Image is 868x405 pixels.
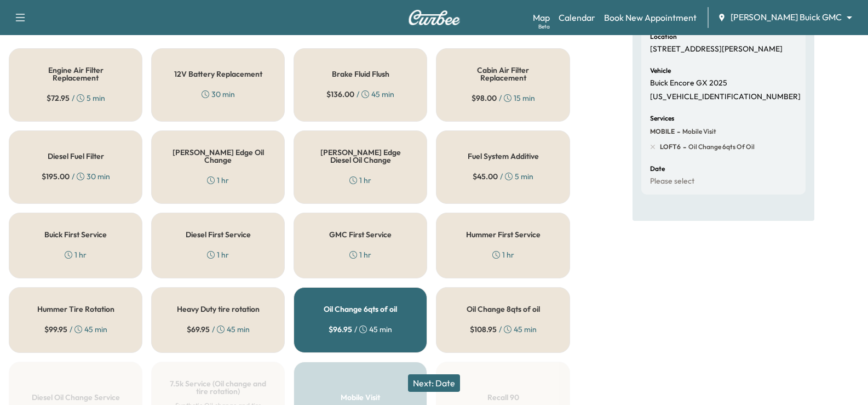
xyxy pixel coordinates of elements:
span: - [681,141,686,152]
span: - [675,126,680,137]
div: / 45 min [187,324,250,335]
h5: Engine Air Filter Replacement [27,66,124,82]
h5: 12V Battery Replacement [174,70,262,78]
div: / 45 min [44,324,107,335]
span: $ 99.95 [44,324,67,335]
a: Book New Appointment [604,11,697,24]
div: 1 hr [349,175,371,186]
div: 1 hr [349,249,371,260]
div: / 45 min [470,324,537,335]
h5: [PERSON_NAME] Edge Oil Change [169,149,267,164]
span: $ 45.00 [473,171,498,182]
div: 1 hr [65,249,87,260]
span: LOFT6 [660,142,681,151]
div: 1 hr [207,249,229,260]
div: 30 min [202,89,235,100]
p: Buick Encore GX 2025 [650,78,727,88]
h6: Services [650,115,674,122]
div: 1 hr [492,249,514,260]
h5: GMC First Service [329,231,392,238]
h5: Heavy Duty tire rotation [177,305,260,313]
div: / 30 min [42,171,110,182]
div: 1 hr [207,175,229,186]
h5: Oil Change 8qts of oil [467,305,540,313]
h6: Location [650,33,677,40]
p: [US_VEHICLE_IDENTIFICATION_NUMBER] [650,92,801,102]
h5: Brake Fluid Flush [332,70,389,78]
div: / 15 min [472,93,535,104]
a: Calendar [559,11,595,24]
div: / 45 min [329,324,392,335]
span: $ 69.95 [187,324,210,335]
span: [PERSON_NAME] Buick GMC [731,11,842,24]
span: $ 136.00 [326,89,354,100]
h5: Hummer Tire Rotation [37,305,114,313]
span: $ 96.95 [329,324,352,335]
div: / 5 min [473,171,533,182]
img: Curbee Logo [408,10,461,25]
span: $ 72.95 [47,93,70,104]
h5: Hummer First Service [466,231,541,238]
div: Beta [538,22,550,31]
span: Oil Change 6qts of oil [686,142,755,151]
h5: Oil Change 6qts of oil [324,305,397,313]
h5: Diesel Fuel Filter [48,152,104,160]
div: / 45 min [326,89,394,100]
p: [STREET_ADDRESS][PERSON_NAME] [650,44,783,54]
p: Please select [650,176,694,186]
a: MapBeta [533,11,550,24]
h5: Fuel System Additive [468,152,539,160]
span: MOBILE [650,127,675,136]
h6: Date [650,166,665,172]
h5: Cabin Air Filter Replacement [454,66,551,82]
span: $ 108.95 [470,324,497,335]
h5: [PERSON_NAME] Edge Diesel Oil Change [312,149,409,164]
span: Mobile Visit [680,127,716,136]
h5: Diesel First Service [186,231,251,238]
h6: Vehicle [650,67,671,74]
h5: Buick First Service [44,231,107,238]
button: Next: Date [408,374,460,392]
div: / 5 min [47,93,105,104]
span: $ 195.00 [42,171,70,182]
span: $ 98.00 [472,93,497,104]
